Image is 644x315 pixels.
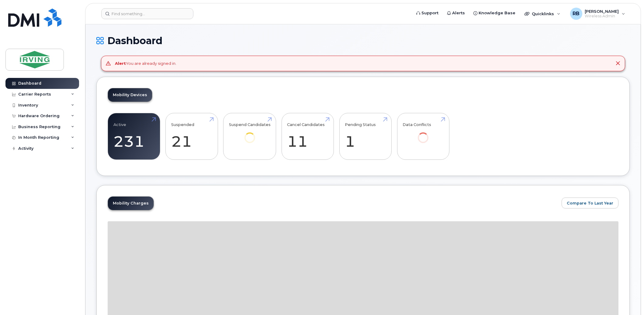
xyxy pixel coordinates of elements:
[171,116,212,156] a: Suspended 21
[108,88,152,102] a: Mobility Devices
[96,35,630,46] h1: Dashboard
[229,116,271,151] a: Suspend Candidates
[562,198,618,208] button: Compare To Last Year
[113,116,154,156] a: Active 231
[115,61,176,66] div: You are already signed in.
[403,116,444,151] a: Data Conflicts
[115,61,126,66] strong: Alert
[287,116,328,156] a: Cancel Candidates 11
[108,197,154,210] a: Mobility Charges
[345,116,386,156] a: Pending Status 1
[567,200,613,206] span: Compare To Last Year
